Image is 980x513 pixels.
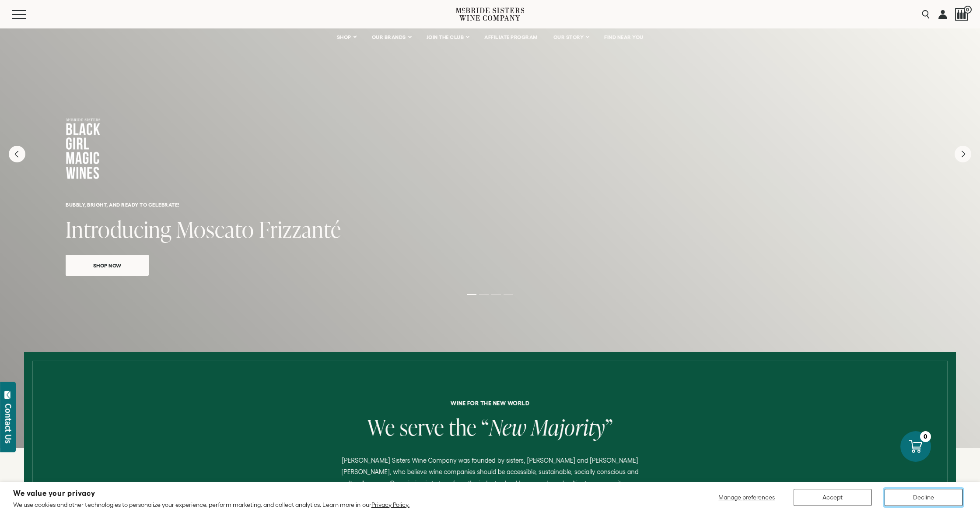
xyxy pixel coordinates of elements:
[333,455,646,500] p: [PERSON_NAME] Sisters Wine Company was founded by sisters, [PERSON_NAME] and [PERSON_NAME] [PERSO...
[421,28,475,46] a: JOIN THE CLUB
[531,412,605,442] span: Majority
[331,28,362,46] a: SHOP
[163,400,816,406] h6: Wine for the new world
[491,294,501,295] li: Page dot 3
[66,255,149,276] a: Shop Now
[9,146,25,162] button: Previous
[955,146,971,162] button: Next
[12,10,43,19] button: Mobile Menu Trigger
[489,412,527,442] span: New
[4,404,13,443] div: Contact Us
[13,501,409,509] p: We use cookies and other technologies to personalize your experience, perform marketing, and coll...
[713,489,780,506] button: Manage preferences
[964,6,972,14] span: 0
[605,412,613,442] span: ”
[337,34,352,40] span: SHOP
[794,489,871,506] button: Accept
[598,28,649,46] a: FIND NEAR YOU
[467,294,476,295] li: Page dot 1
[479,294,489,295] li: Page dot 2
[718,494,775,501] span: Manage preferences
[78,260,137,271] span: Shop Now
[371,501,409,508] a: Privacy Policy.
[479,28,543,46] a: AFFILIATE PROGRAM
[259,214,341,244] span: Frizzanté
[66,214,171,244] span: Introducing
[481,412,489,442] span: “
[504,294,513,295] li: Page dot 4
[553,34,584,40] span: OUR STORY
[920,431,931,442] div: 0
[372,34,406,40] span: OUR BRANDS
[399,412,444,442] span: serve
[484,34,538,40] span: AFFILIATE PROGRAM
[367,412,395,442] span: We
[66,202,914,207] h6: Bubbly, bright, and ready to celebrate!
[427,34,464,40] span: JOIN THE CLUB
[604,34,644,40] span: FIND NEAR YOU
[13,490,409,497] h2: We value your privacy
[548,28,595,46] a: OUR STORY
[448,412,476,442] span: the
[366,28,416,46] a: OUR BRANDS
[176,214,254,244] span: Moscato
[885,489,962,506] button: Decline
